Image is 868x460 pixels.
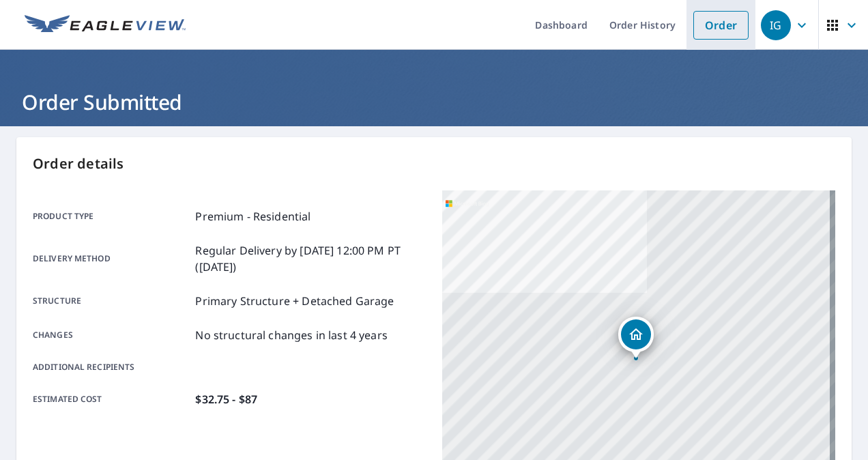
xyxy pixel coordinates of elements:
p: Product type [33,208,190,225]
p: Estimated cost [33,391,190,407]
p: Regular Delivery by [DATE] 12:00 PM PT ([DATE]) [195,242,426,275]
p: Delivery method [33,242,190,275]
div: IG [761,10,791,40]
p: Changes [33,327,190,343]
p: No structural changes in last 4 years [195,327,388,343]
div: Dropped pin, building 1, Residential property, 768 Tokay Ave Ukiah, CA 95482 [618,317,654,359]
p: Additional recipients [33,361,190,373]
p: Structure [33,293,190,309]
p: Order details [33,154,835,174]
h1: Order Submitted [16,88,852,116]
p: $32.75 - $87 [195,391,257,407]
p: Premium - Residential [195,208,310,225]
p: Primary Structure + Detached Garage [195,293,394,309]
a: Order [693,11,749,40]
img: EV Logo [25,15,186,35]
